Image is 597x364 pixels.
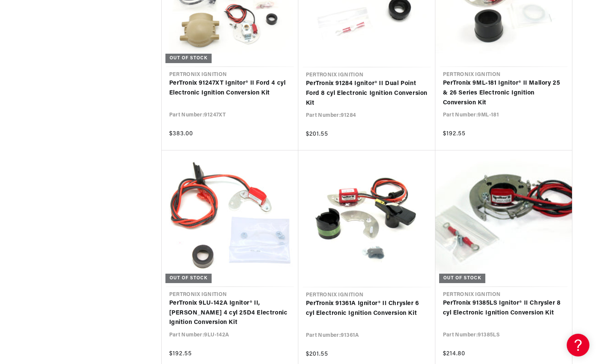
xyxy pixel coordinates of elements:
a: PerTronix 91284 Ignitor® II Dual Point Ford 8 cyl Electronic Ignition Conversion Kit [306,79,428,108]
a: PerTronix 91361A Ignitor® II Chrysler 6 cyl Electronic Ignition Conversion Kit [306,299,428,318]
a: PerTronix 91385LS Ignitor® II Chrysler 8 cyl Electronic Ignition Conversion Kit [443,299,564,318]
a: PerTronix 91247XT Ignitor® II Ford 4 cyl Electronic Ignition Conversion Kit [169,79,291,98]
a: PerTronix 9LU-142A Ignitor® II, [PERSON_NAME] 4 cyl 25D4 Electronic Ignition Conversion Kit [169,299,291,328]
a: PerTronix 9ML-181 Ignitor® II Mallory 25 & 26 Series Electronic Ignition Conversion Kit [443,79,564,108]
